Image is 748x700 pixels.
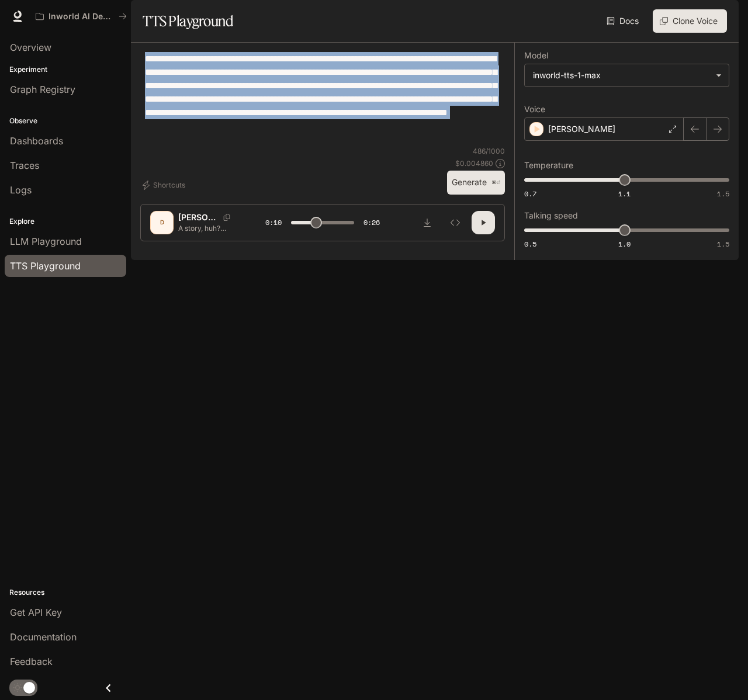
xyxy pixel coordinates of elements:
[524,51,548,60] p: Model
[178,212,219,223] p: [PERSON_NAME]
[653,9,727,33] button: Clone Voice
[533,70,710,81] div: inworld-tts-1-max
[717,239,729,249] span: 1.5
[178,223,237,233] p: A story, huh? Hmm, I know a super cute one about a little space bunny who got lost in a nebula ma...
[524,105,545,113] p: Voice
[265,217,282,228] span: 0:10
[491,179,500,186] p: ⌘⏎
[618,189,631,199] span: 1.1
[143,9,233,33] h1: TTS Playground
[49,12,114,22] p: Inworld AI Demos
[524,161,573,169] p: Temperature
[525,64,729,86] div: inworld-tts-1-max
[524,189,536,199] span: 0.7
[548,123,615,135] p: [PERSON_NAME]
[363,217,380,228] span: 0:26
[524,212,578,220] p: Talking speed
[447,171,505,195] button: Generate⌘⏎
[444,211,467,234] button: Inspect
[30,5,132,28] button: All workspaces
[618,239,631,249] span: 1.0
[153,213,171,232] div: D
[219,214,235,221] button: Copy Voice ID
[524,239,536,249] span: 0.5
[717,189,729,199] span: 1.5
[415,211,439,234] button: Download audio
[604,9,643,33] a: Docs
[140,176,190,195] button: Shortcuts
